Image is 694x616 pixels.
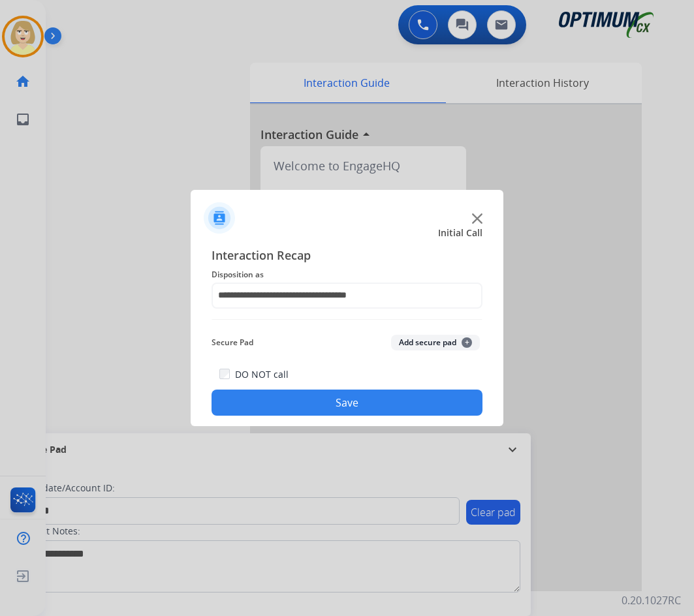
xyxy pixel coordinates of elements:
[212,267,482,283] span: Disposition as
[212,390,482,416] button: Save
[212,319,482,320] img: contact-recap-line.svg
[438,226,482,239] span: Initial Call
[622,593,681,608] p: 0.20.1027RC
[462,337,472,348] span: +
[212,246,482,267] span: Interaction Recap
[391,335,480,350] button: Add secure pad+
[204,202,235,234] img: contactIcon
[235,368,289,381] label: DO NOT call
[212,335,253,350] span: Secure Pad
